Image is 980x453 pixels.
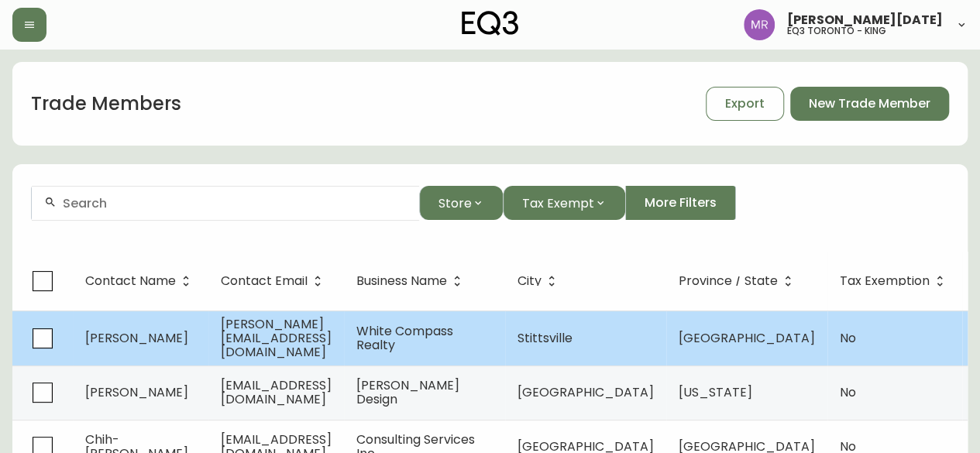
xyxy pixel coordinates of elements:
[679,276,778,286] span: Province / State
[85,329,188,347] span: [PERSON_NAME]
[787,14,943,26] span: [PERSON_NAME][DATE]
[356,276,447,286] span: Business Name
[679,383,752,401] span: [US_STATE]
[706,87,784,121] button: Export
[438,194,472,213] span: Store
[85,276,176,286] span: Contact Name
[221,315,332,361] span: [PERSON_NAME][EMAIL_ADDRESS][DOMAIN_NAME]
[419,186,503,220] button: Store
[221,376,332,408] span: [EMAIL_ADDRESS][DOMAIN_NAME]
[518,276,542,286] span: City
[725,95,765,112] span: Export
[518,383,654,401] span: [GEOGRAPHIC_DATA]
[221,274,328,288] span: Contact Email
[356,376,459,408] span: [PERSON_NAME] Design
[356,274,467,288] span: Business Name
[85,274,196,288] span: Contact Name
[462,11,519,36] img: logo
[840,329,856,347] span: No
[645,194,717,211] span: More Filters
[809,95,930,112] span: New Trade Member
[840,276,930,286] span: Tax Exemption
[221,276,308,286] span: Contact Email
[625,186,736,220] button: More Filters
[518,274,562,288] span: City
[840,383,856,401] span: No
[840,274,950,288] span: Tax Exemption
[518,329,573,347] span: Stittsville
[790,87,949,121] button: New Trade Member
[679,274,798,288] span: Province / State
[31,91,181,117] h1: Trade Members
[63,196,407,211] input: Search
[679,329,815,347] span: [GEOGRAPHIC_DATA]
[787,26,886,36] h5: eq3 toronto - king
[522,194,594,213] span: Tax Exempt
[85,383,188,401] span: [PERSON_NAME]
[503,186,625,220] button: Tax Exempt
[356,322,453,354] span: White Compass Realty
[744,9,775,40] img: 433a7fc21d7050a523c0a08e44de74d9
